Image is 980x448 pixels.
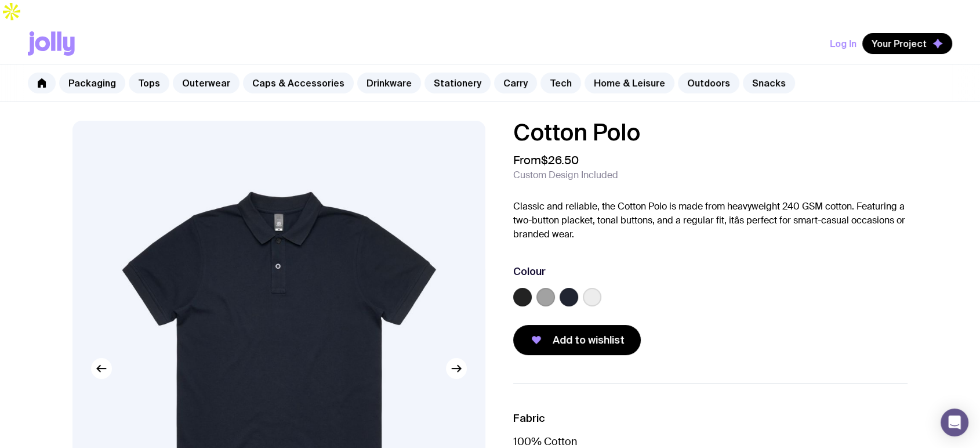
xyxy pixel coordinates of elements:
[513,325,641,355] button: Add to wishlist
[59,73,125,93] a: Packaging
[513,121,908,144] h1: Cotton Polo
[540,73,581,93] a: Tech
[173,73,239,93] a: Outerwear
[357,73,421,93] a: Drinkware
[513,265,546,279] h3: Colour
[541,153,579,168] span: $26.50
[941,409,968,436] div: Open Intercom Messenger
[678,73,739,93] a: Outdoors
[513,153,579,167] span: From
[862,33,952,54] button: Your Project
[424,73,491,93] a: Stationery
[513,411,908,425] h3: Fabric
[743,73,795,93] a: Snacks
[830,33,856,54] button: Log In
[129,73,169,93] a: Tops
[513,200,908,241] p: Classic and reliable, the Cotton Polo is made from heavyweight 240 GSM cotton. Featuring a two-bu...
[585,73,674,93] a: Home & Leisure
[243,73,354,93] a: Caps & Accessories
[513,169,618,181] span: Custom Design Included
[494,73,537,93] a: Carry
[553,333,625,347] span: Add to wishlist
[872,38,927,49] span: Your Project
